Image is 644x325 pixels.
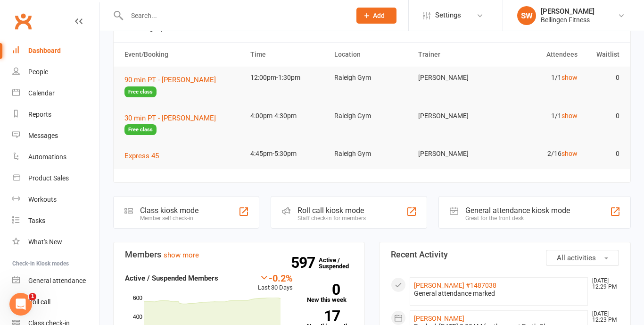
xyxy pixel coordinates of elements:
td: Raleigh Gym [330,67,414,89]
div: Last 30 Days [258,273,293,293]
span: 30 min PT - [PERSON_NAME] [124,114,216,122]
div: -0.2% [258,273,293,283]
td: 0 [582,105,624,127]
td: [PERSON_NAME] [414,143,498,165]
strong: 597 [291,256,319,270]
div: Automations [28,153,66,161]
time: [DATE] 12:29 PM [587,278,619,290]
td: 12:00pm-1:30pm [246,67,330,89]
div: People [28,68,48,76]
strong: Active / Suspended Members [125,274,218,282]
a: 597Active / Suspended [319,250,360,276]
div: General attendance kiosk mode [465,206,570,215]
div: Bellingen Fitness [541,16,594,24]
td: 4:00pm-4:30pm [246,105,330,127]
a: show more [164,251,199,259]
button: 30 min PT - [PERSON_NAME]Free class [124,112,242,136]
div: Dashboard [28,47,61,54]
span: Free class [124,86,157,97]
div: Messages [28,132,58,139]
h3: Members [125,250,353,259]
div: Class kiosk mode [140,206,198,215]
a: [PERSON_NAME] #1487038 [414,282,496,289]
a: 0New this week [307,284,354,303]
div: General attendance marked [414,290,584,298]
td: 0 [582,143,624,165]
a: show [561,150,578,157]
a: Calendar [12,83,99,104]
div: Product Sales [28,174,69,182]
th: Event/Booking [120,43,246,67]
td: Raleigh Gym [330,143,414,165]
span: Add [373,12,385,19]
iframe: Intercom live chat [9,293,32,316]
a: show [561,112,578,120]
time: [DATE] 12:23 PM [587,311,619,323]
td: 1/1 [498,105,582,127]
div: Reports [28,111,51,118]
div: [PERSON_NAME] [541,7,594,16]
a: Clubworx [11,9,35,33]
div: Tasks [28,217,45,224]
th: Attendees [498,43,582,67]
a: Dashboard [12,40,99,61]
a: Automations [12,146,99,168]
a: Workouts [12,189,99,210]
button: 90 min PT - [PERSON_NAME]Free class [124,74,242,97]
div: Staff check-in for members [297,215,366,222]
th: Waitlist [582,43,624,67]
h3: Recent Activity [391,250,619,259]
a: People [12,61,99,83]
button: Add [356,8,396,24]
td: [PERSON_NAME] [414,105,498,127]
button: Express 45 [124,150,165,162]
div: General attendance [28,277,86,284]
span: All activities [557,254,596,262]
td: 0 [582,67,624,89]
div: Roll call [28,298,50,306]
td: [PERSON_NAME] [414,67,498,89]
a: [PERSON_NAME] [414,315,464,322]
div: SW [517,6,536,25]
div: Workouts [28,196,57,203]
th: Location [330,43,414,67]
div: What's New [28,238,62,246]
a: General attendance kiosk mode [12,270,99,291]
strong: 17 [307,309,340,323]
input: Search... [124,9,344,22]
span: Express 45 [124,152,159,160]
a: show [561,74,578,81]
td: 2/16 [498,143,582,165]
a: Messages [12,125,99,146]
strong: 0 [307,282,340,297]
button: All activities [546,250,619,266]
td: 4:45pm-5:30pm [246,143,330,165]
div: Great for the front desk [465,215,570,222]
span: Settings [435,5,461,26]
span: 90 min PT - [PERSON_NAME] [124,76,216,84]
th: Trainer [414,43,498,67]
td: 1/1 [498,67,582,89]
div: Calendar [28,89,55,97]
th: Time [246,43,330,67]
div: Member self check-in [140,215,198,222]
a: Roll call [12,291,99,313]
a: Reports [12,104,99,125]
td: Raleigh Gym [330,105,414,127]
span: 1 [29,293,36,300]
span: Free class [124,124,157,135]
a: Product Sales [12,168,99,189]
a: Tasks [12,210,99,231]
div: Roll call kiosk mode [297,206,366,215]
a: What's New [12,231,99,253]
h3: Coming up [DATE] [124,22,620,32]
